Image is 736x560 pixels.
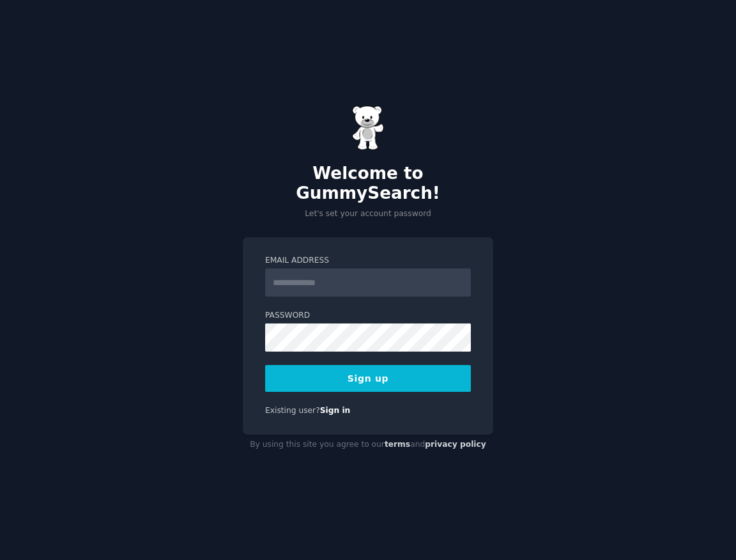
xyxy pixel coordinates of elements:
[243,208,493,220] p: Let's set your account password
[243,435,493,455] div: By using this site you agree to our and
[265,255,471,267] label: Email Address
[385,440,410,449] a: terms
[265,310,471,322] label: Password
[320,406,351,415] a: Sign in
[352,105,384,150] img: Gummy Bear
[243,164,493,204] h2: Welcome to GummySearch!
[425,440,486,449] a: privacy policy
[265,406,320,415] span: Existing user?
[265,365,471,392] button: Sign up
